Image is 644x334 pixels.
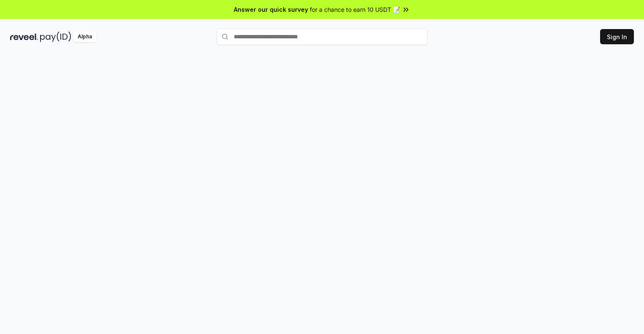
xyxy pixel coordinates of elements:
[73,32,97,42] div: Alpha
[310,5,400,14] span: for a chance to earn 10 USDT 📝
[40,32,71,42] img: pay_id
[234,5,308,14] span: Answer our quick survey
[10,32,38,42] img: reveel_dark
[600,29,634,44] button: Sign In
